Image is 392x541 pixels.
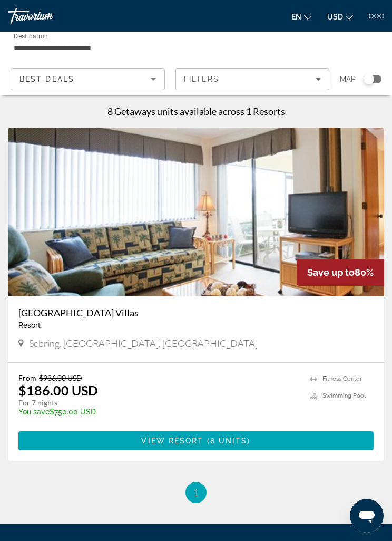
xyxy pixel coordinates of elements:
[8,128,384,296] img: Harder Hall Lakeside Villas
[322,375,362,382] span: Fitness Center
[210,437,248,445] span: 8 units
[8,482,384,503] nav: Pagination
[340,72,356,86] span: Map
[291,13,301,21] span: en
[19,73,156,85] mat-select: Sort by
[39,373,82,382] span: $936.00 USD
[18,307,374,318] a: [GEOGRAPHIC_DATA] Villas
[350,499,384,533] iframe: Button to launch messaging window
[14,42,251,54] input: Select destination
[327,13,343,21] span: USD
[18,408,299,416] p: $750.00 USD
[184,75,220,83] span: Filters
[18,408,50,416] span: You save
[291,9,311,24] button: Change language
[307,267,355,278] span: Save up to
[18,398,299,408] p: For 7 nights
[204,437,251,445] span: ( )
[18,321,41,330] span: Resort
[175,68,330,90] button: Filters
[29,337,258,349] span: Sebring, [GEOGRAPHIC_DATA], [GEOGRAPHIC_DATA]
[18,431,374,450] button: View Resort(8 units)
[8,8,87,24] a: Travorium
[19,75,74,83] span: Best Deals
[14,32,48,40] span: Destination
[18,382,98,398] p: $186.00 USD
[327,9,353,24] button: Change currency
[107,105,285,117] h1: 8 Getaways units available across 1 Resorts
[297,259,384,286] div: 80%
[193,487,199,498] span: 1
[322,392,366,399] span: Swimming Pool
[18,373,36,382] span: From
[141,437,203,445] span: View Resort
